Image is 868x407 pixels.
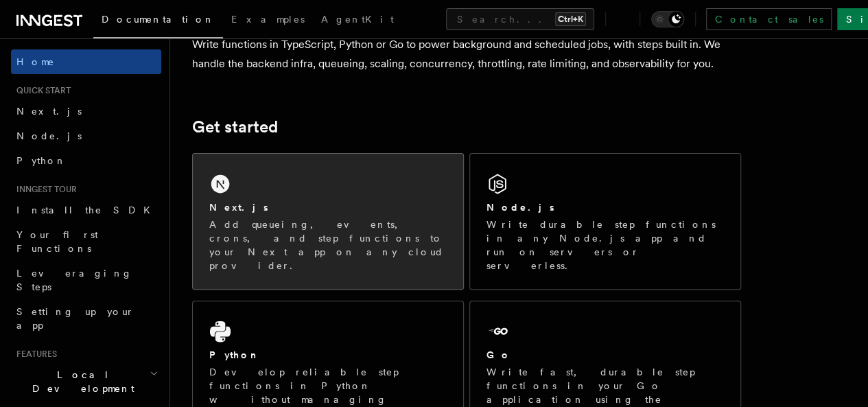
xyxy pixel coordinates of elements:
h2: Python [209,348,260,362]
a: Python [11,148,161,173]
span: Your first Functions [16,229,98,254]
a: Home [11,49,161,74]
span: Install the SDK [16,205,159,216]
a: AgentKit [313,4,402,37]
button: Toggle dark mode [651,11,684,27]
a: Install the SDK [11,198,161,222]
span: Home [16,55,55,69]
span: Setting up your app [16,306,134,331]
span: Leveraging Steps [16,268,132,292]
button: Local Development [11,362,161,401]
span: Examples [231,14,305,25]
kbd: Ctrl+K [555,12,586,26]
a: Next.js [11,99,161,124]
a: Documentation [93,4,223,38]
h2: Next.js [209,200,268,214]
h2: Node.js [486,200,554,214]
button: Search...Ctrl+K [446,8,594,30]
a: Your first Functions [11,222,161,261]
a: Next.jsAdd queueing, events, crons, and step functions to your Next app on any cloud provider. [192,153,464,290]
span: Local Development [11,368,150,395]
span: Node.js [16,130,82,141]
a: Node.js [11,124,161,148]
a: Examples [223,4,313,37]
span: Next.js [16,106,82,117]
span: Inngest tour [11,184,77,195]
a: Contact sales [706,8,832,30]
h2: Go [486,348,511,362]
a: Node.jsWrite durable step functions in any Node.js app and run on servers or serverless. [469,153,741,290]
span: Documentation [102,14,215,25]
p: Write durable step functions in any Node.js app and run on servers or serverless. [486,218,724,272]
p: Add queueing, events, crons, and step functions to your Next app on any cloud provider. [209,218,447,272]
span: Quick start [11,85,71,96]
a: Leveraging Steps [11,261,161,299]
a: Get started [192,117,278,137]
span: AgentKit [321,14,394,25]
a: Setting up your app [11,299,161,338]
span: Features [11,349,57,360]
span: Python [16,155,67,166]
p: Write functions in TypeScript, Python or Go to power background and scheduled jobs, with steps bu... [192,35,741,73]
